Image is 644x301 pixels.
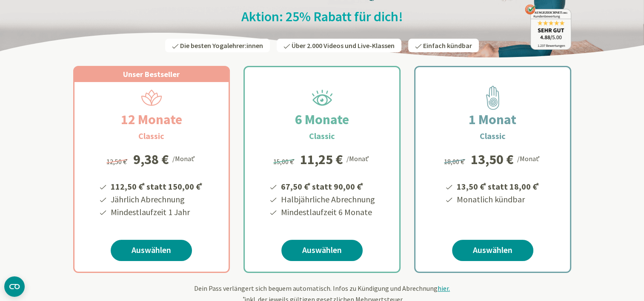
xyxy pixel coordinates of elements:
[438,284,450,292] span: hier.
[172,153,197,164] div: /Monat
[471,153,514,166] div: 13,50 €
[111,240,192,261] a: Auswählen
[517,153,541,164] div: /Monat
[280,179,375,193] li: 67,50 € statt 90,00 €
[448,109,537,130] h2: 1 Monat
[300,153,343,166] div: 11,25 €
[281,240,363,261] a: Auswählen
[309,130,335,142] h3: Classic
[109,193,204,206] li: Jährlich Abrechnung
[106,157,129,166] span: 12,50 €
[346,153,371,164] div: /Monat
[73,8,571,25] h2: Aktion: 25% Rabatt für dich!
[525,4,571,50] img: ausgezeichnet_badge.png
[452,240,533,261] a: Auswählen
[109,179,204,193] li: 112,50 € statt 150,00 €
[4,276,25,297] button: CMP-Widget öffnen
[455,179,541,193] li: 13,50 € statt 18,00 €
[273,157,296,166] span: 15,00 €
[455,193,541,206] li: Monatlich kündbar
[123,69,180,79] span: Unser Bestseller
[480,130,506,142] h3: Classic
[280,193,375,206] li: Halbjährliche Abrechnung
[180,41,263,50] span: Die besten Yogalehrer:innen
[280,206,375,219] li: Mindestlaufzeit 6 Monate
[100,109,203,130] h2: 12 Monate
[292,41,395,50] span: Über 2.000 Videos und Live-Klassen
[138,130,164,142] h3: Classic
[444,157,467,166] span: 18,00 €
[275,109,369,130] h2: 6 Monate
[423,41,472,50] span: Einfach kündbar
[109,206,204,219] li: Mindestlaufzeit 1 Jahr
[133,153,169,166] div: 9,38 €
